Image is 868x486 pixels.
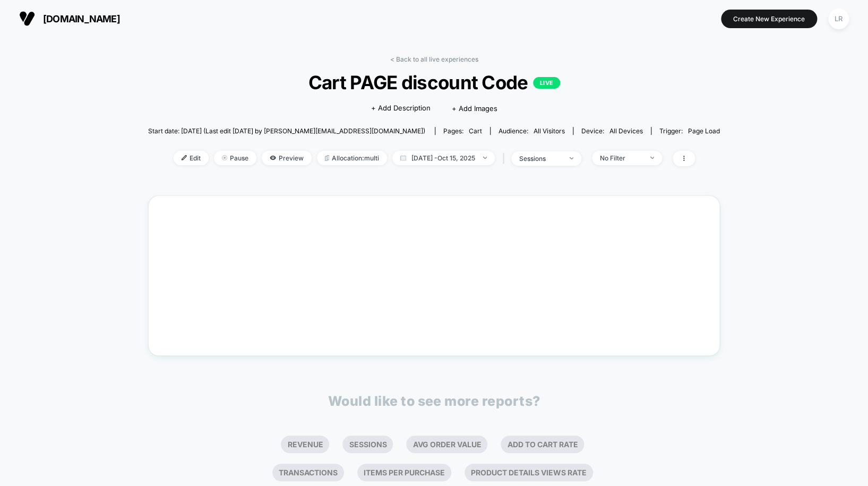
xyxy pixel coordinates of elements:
[392,151,495,165] span: [DATE] - Oct 15, 2025
[371,103,430,114] span: + Add Description
[609,127,643,135] span: all devices
[570,157,573,159] img: end
[182,155,187,160] img: edit
[357,464,451,481] li: Items Per Purchase
[262,151,312,165] span: Preview
[174,151,209,165] span: Edit
[499,127,565,135] div: Audience:
[451,104,497,113] span: + Add Images
[500,151,511,166] span: |
[501,436,584,453] li: Add To Cart Rate
[214,151,256,165] span: Pause
[317,151,387,165] span: Allocation: multi
[16,10,123,27] button: [DOMAIN_NAME]
[281,436,329,453] li: Revenue
[148,127,425,135] span: Start date: [DATE] (Last edit [DATE] by [PERSON_NAME][EMAIL_ADDRESS][DOMAIN_NAME])
[573,127,651,135] span: Device:
[342,436,393,453] li: Sessions
[469,127,482,135] span: cart
[390,55,478,63] a: < Back to all live experiences
[325,155,329,161] img: rebalance
[600,154,642,162] div: No Filter
[534,127,565,135] span: All Visitors
[533,77,560,89] p: LIVE
[721,10,817,28] button: Create New Experience
[177,71,691,93] span: Cart PAGE discount Code
[825,8,852,30] button: LR
[688,127,720,135] span: Page Load
[400,155,406,160] img: calendar
[443,127,482,135] div: Pages:
[465,464,593,481] li: Product Details Views Rate
[828,8,849,29] div: LR
[272,464,344,481] li: Transactions
[659,127,720,135] div: Trigger:
[328,393,540,409] p: Would like to see more reports?
[222,155,227,160] img: end
[483,157,487,159] img: end
[406,436,487,453] li: Avg Order Value
[519,155,562,163] div: sessions
[43,13,120,24] span: [DOMAIN_NAME]
[19,11,35,27] img: Visually logo
[650,157,654,159] img: end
